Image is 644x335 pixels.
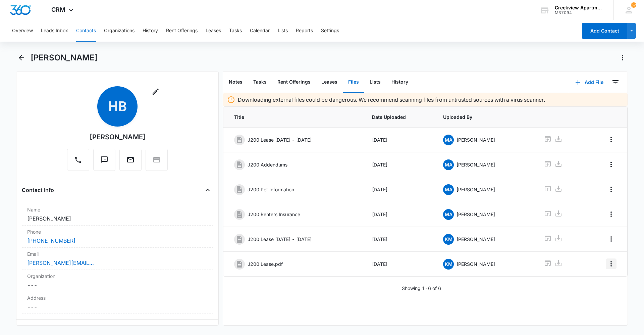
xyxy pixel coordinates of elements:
h1: [PERSON_NAME] [31,53,98,63]
td: [DATE] [364,177,435,202]
button: Actions [617,52,628,63]
button: Lists [278,20,288,42]
button: Text [93,149,115,171]
button: Settings [321,20,339,42]
button: Reports [296,20,313,42]
button: Calendar [250,20,270,42]
td: [DATE] [364,252,435,277]
span: CRM [51,6,65,13]
span: Uploaded By [443,113,528,121]
button: Files [343,72,364,93]
button: Tasks [229,20,242,42]
div: Name[PERSON_NAME] [22,203,213,226]
a: Text [93,159,115,165]
button: Call [67,149,89,171]
button: Add Contact [582,23,627,39]
button: Overflow Menu [606,209,616,220]
button: Organizations [104,20,135,42]
button: Overflow Menu [606,258,616,269]
p: [PERSON_NAME] [457,186,495,193]
div: [PERSON_NAME] [90,132,146,142]
p: [PERSON_NAME] [457,211,495,218]
p: J200 Pet Information [248,186,294,193]
p: [PERSON_NAME] [457,260,495,268]
button: Overflow Menu [606,184,616,195]
p: J200 Lease [DATE] - [DATE] [248,236,312,243]
div: account name [555,5,604,10]
button: Overflow Menu [606,159,616,170]
p: J200 Renters Insurance [248,211,300,218]
button: Add File [569,74,610,90]
label: Address [27,294,208,301]
button: Notes [223,72,248,93]
button: Rent Offerings [166,20,198,42]
span: MA [443,135,454,145]
button: Leases [206,20,221,42]
button: Tasks [248,72,272,93]
button: History [386,72,414,93]
a: [PERSON_NAME][EMAIL_ADDRESS][DOMAIN_NAME] [27,259,94,267]
p: J200 Addendums [248,161,287,168]
p: [PERSON_NAME] [457,236,495,243]
button: Lists [364,72,386,93]
a: Email [119,159,142,165]
div: Phone[PHONE_NUMBER] [22,226,213,248]
span: KM [443,234,454,245]
button: Back [16,52,26,63]
div: Address--- [22,292,213,314]
p: Showing 1-6 of 6 [402,285,441,292]
button: Close [202,185,213,195]
button: Leases [316,72,343,93]
button: History [143,20,158,42]
button: Contacts [76,20,96,42]
label: Phone [27,228,208,235]
dd: [PERSON_NAME] [27,214,208,223]
div: account id [555,10,604,15]
button: Overview [12,20,33,42]
button: Overflow Menu [606,134,616,145]
span: HB [97,86,138,127]
button: Overflow Menu [606,234,616,244]
button: Leads Inbox [41,20,68,42]
button: Email [119,149,142,171]
span: Date Uploaded [372,113,427,121]
h4: Contact Info [22,186,54,194]
dd: --- [27,303,208,311]
td: [DATE] [364,128,435,152]
p: [PERSON_NAME] [457,161,495,168]
label: Name [27,206,208,213]
span: MA [443,184,454,195]
label: Organization [27,273,208,280]
td: [DATE] [364,152,435,177]
span: MA [443,209,454,220]
a: Call [67,159,89,165]
td: [DATE] [364,227,435,252]
div: Organization--- [22,270,213,292]
span: KM [443,259,454,270]
p: J200 Lease.pdf [248,260,283,268]
button: Filters [610,77,621,88]
p: [PERSON_NAME] [457,136,495,143]
span: Title [234,113,356,121]
div: Email[PERSON_NAME][EMAIL_ADDRESS][DOMAIN_NAME] [22,248,213,270]
p: Downloading external files could be dangerous. We recommend scanning files from untrusted sources... [238,96,545,104]
a: [PHONE_NUMBER] [27,237,75,245]
button: Rent Offerings [272,72,316,93]
dd: --- [27,281,208,289]
p: J200 Lease [DATE] - [DATE] [248,136,312,143]
span: 57 [631,2,636,8]
span: MA [443,159,454,170]
div: notifications count [631,2,636,8]
td: [DATE] [364,202,435,227]
label: Email [27,250,208,257]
